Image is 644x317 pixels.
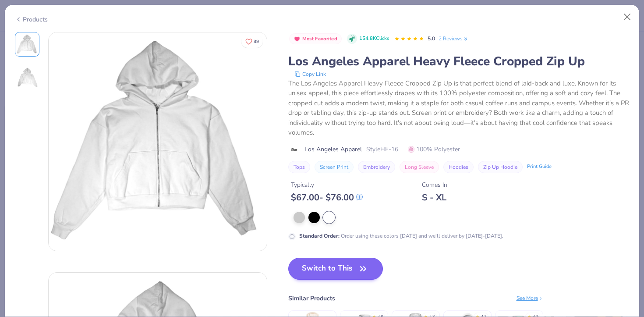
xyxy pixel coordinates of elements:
div: Print Guide [527,163,552,171]
button: Zip Up Hoodie [478,161,523,173]
img: brand logo [288,146,300,153]
span: Los Angeles Apparel [304,145,362,154]
img: Front [49,32,267,251]
span: Most Favorited [302,36,337,41]
span: 5.0 [428,35,435,42]
button: Screen Print [315,161,354,173]
div: 5.0 Stars [394,32,424,46]
img: Most Favorited sort [294,36,301,43]
button: Tops [288,161,310,173]
img: Front [17,34,38,55]
span: 100% Polyester [408,145,460,154]
button: Switch to This [288,258,383,280]
div: S - XL [422,192,447,203]
div: Typically [291,180,363,189]
div: Similar Products [288,294,335,303]
div: The Los Angeles Apparel Heavy Fleece Cropped Zip Up is that perfect blend of laid-back and luxe. ... [288,78,630,138]
span: 39 [254,39,259,44]
button: Close [619,9,636,25]
button: copy to clipboard [292,70,329,78]
strong: Standard Order : [299,232,340,239]
button: Badge Button [289,33,342,45]
span: 154.8K Clicks [359,35,389,43]
div: Order using these colors [DATE] and we'll deliver by [DATE]-[DATE]. [299,232,503,240]
button: Long Sleeve [400,161,439,173]
div: $ 67.00 - $ 76.00 [291,192,363,203]
button: Hoodies [443,161,474,173]
span: Style HF-16 [366,145,398,154]
div: Comes In [422,180,447,189]
div: Los Angeles Apparel Heavy Fleece Cropped Zip Up [288,53,630,70]
button: Embroidery [358,161,395,173]
button: Like [241,35,263,48]
img: Back [17,67,38,88]
div: Products [15,15,48,24]
div: See More [517,294,543,302]
a: 2 Reviews [439,35,469,43]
